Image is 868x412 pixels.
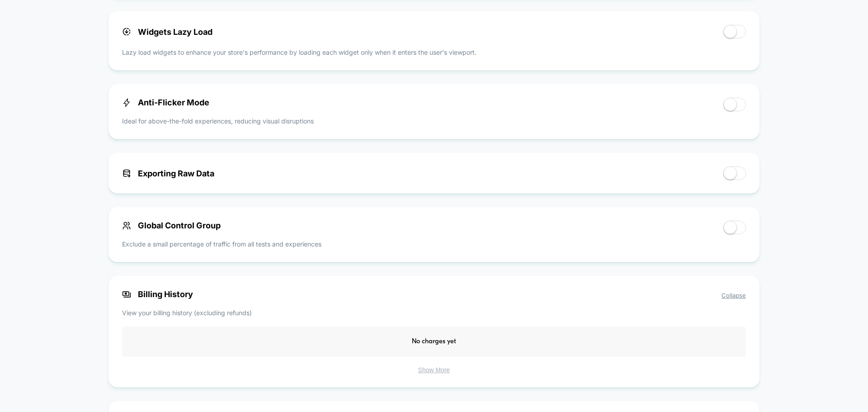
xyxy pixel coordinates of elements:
[122,239,321,249] p: Exclude a small percentage of traffic from all tests and experiences
[122,27,212,37] span: Widgets Lazy Load
[722,292,746,299] span: Collapse
[122,169,214,178] span: Exporting Raw Data
[122,116,314,126] p: Ideal for above-the-fold experiences, reducing visual disruptions
[122,47,746,57] p: Lazy load widgets to enhance your store's performance by loading each widget only when it enters ...
[122,221,221,230] span: Global Control Group
[122,327,746,357] div: No charges yet
[122,366,746,374] button: Show More
[122,98,209,107] span: Anti-Flicker Mode
[122,308,746,317] p: View your billing history (excluding refunds)
[122,289,746,299] span: Billing History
